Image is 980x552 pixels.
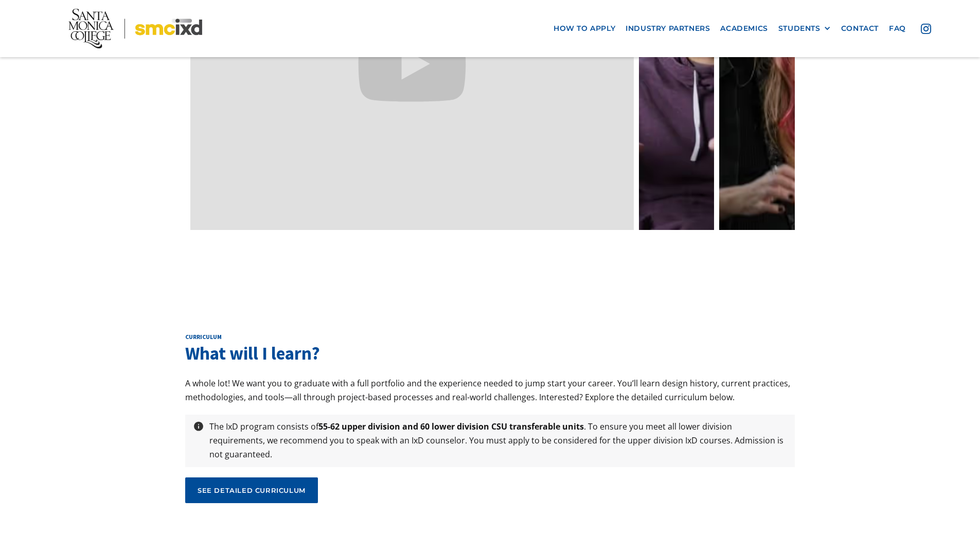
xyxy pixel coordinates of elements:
p: A whole lot! We want you to graduate with a full portfolio and the experience needed to jump star... [185,377,795,404]
div: STUDENTS [778,24,831,33]
strong: 55-62 upper division and 60 lower division CSU transferable units [318,421,584,432]
div: see detailed curriculum [198,486,306,495]
a: contact [836,19,884,38]
p: The IxD program consists of . To ensure you meet all lower division requirements, we recommend yo... [204,420,792,462]
h3: What will I learn? [185,341,795,366]
a: faq [884,19,911,38]
h2: curriculum [185,333,795,341]
img: icon - instagram [921,24,931,34]
div: STUDENTS [778,24,821,33]
img: Santa Monica College - SMC IxD logo [68,9,202,48]
a: Academics [715,19,773,38]
a: industry partners [620,19,715,38]
a: see detailed curriculum [185,477,318,503]
a: how to apply [548,19,620,38]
